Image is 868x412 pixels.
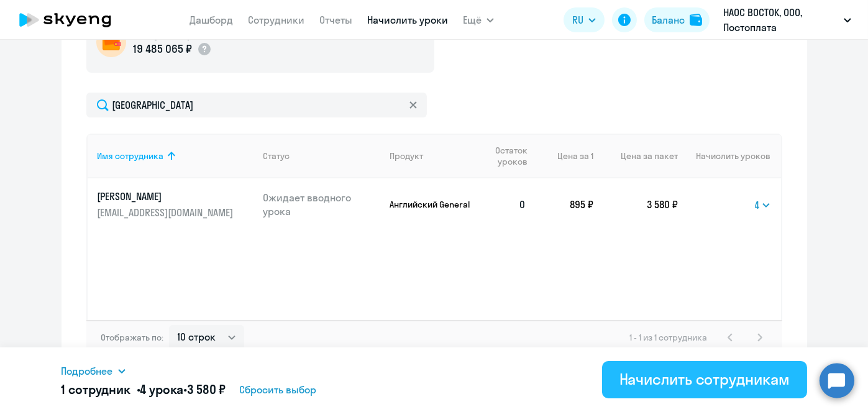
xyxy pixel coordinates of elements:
div: Продукт [390,150,473,162]
p: Ожидает вводного урока [263,191,380,218]
span: Отображать по: [101,332,164,343]
input: Поиск по имени, email, продукту или статусу [86,93,427,117]
span: 3 580 ₽ [187,382,226,397]
div: Продукт [390,150,423,162]
span: Сбросить выбор [239,382,316,397]
td: 3 580 ₽ [593,178,678,231]
span: Ещё [463,12,482,27]
button: RU [564,7,605,32]
span: RU [572,12,583,27]
a: Дашборд [190,14,233,26]
a: Начислить уроки [367,14,448,26]
div: Статус [263,150,290,162]
td: 0 [473,178,537,231]
span: Остаток уроков [483,145,528,167]
th: Цена за пакет [593,134,678,178]
div: Остаток уроков [483,145,537,167]
h5: 1 сотрудник • • [62,381,226,398]
th: Начислить уроков [678,134,780,178]
a: Сотрудники [248,14,304,26]
button: НАОС ВОСТОК, ООО, Постоплата [717,5,857,35]
div: Имя сотрудника [98,150,164,162]
button: Балансbalance [644,7,710,32]
a: [PERSON_NAME][EMAIL_ADDRESS][DOMAIN_NAME] [98,190,254,219]
a: Отчеты [319,14,352,26]
td: 895 ₽ [536,178,593,231]
img: balance [690,14,702,26]
p: [PERSON_NAME] [98,190,237,203]
p: Английский General [390,199,473,210]
span: Подробнее [62,364,113,378]
span: 1 - 1 из 1 сотрудника [630,332,708,343]
div: Баланс [652,12,685,27]
p: НАОС ВОСТОК, ООО, Постоплата [723,5,839,35]
img: wallet-circle.png [96,27,126,57]
div: Статус [263,150,380,162]
button: Начислить сотрудникам [602,361,807,398]
p: 19 485 065 ₽ [134,41,192,57]
p: [EMAIL_ADDRESS][DOMAIN_NAME] [98,206,237,219]
th: Цена за 1 [536,134,593,178]
button: Ещё [463,7,494,32]
span: 4 урока [140,382,183,397]
div: Начислить сотрудникам [619,369,790,389]
div: Имя сотрудника [98,150,254,162]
